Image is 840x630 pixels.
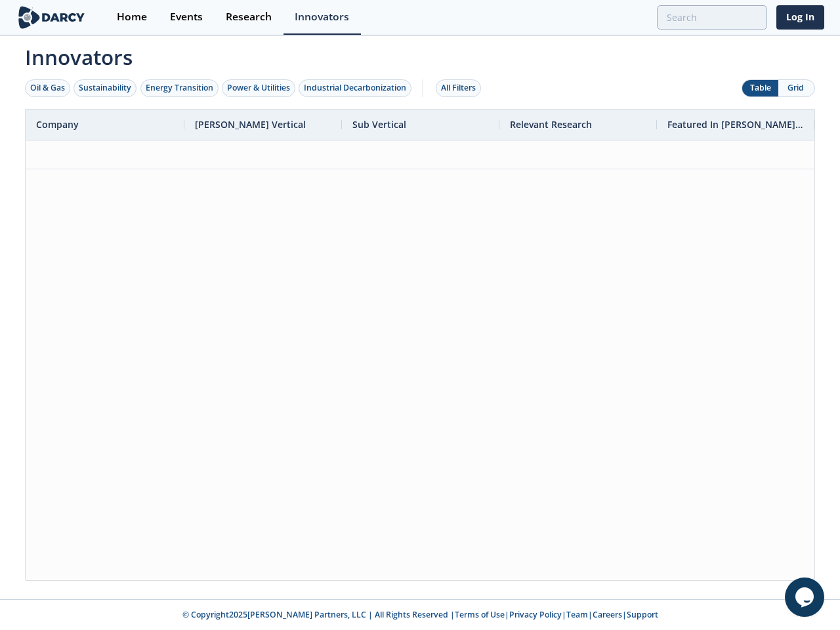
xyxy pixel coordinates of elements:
[299,79,411,97] button: Industrial Decarbonization
[742,80,778,96] button: Table
[776,5,824,30] a: Log In
[509,609,562,620] a: Privacy Policy
[627,609,658,620] a: Support
[222,79,295,97] button: Power & Utilities
[778,80,814,96] button: Grid
[227,82,290,94] div: Power & Utilities
[195,118,306,131] span: [PERSON_NAME] Vertical
[30,82,65,94] div: Oil & Gas
[510,118,592,131] span: Relevant Research
[657,5,767,30] input: Advanced Search
[36,118,79,131] span: Company
[455,609,505,620] a: Terms of Use
[16,37,824,72] span: Innovators
[18,609,822,621] p: © Copyright 2025 [PERSON_NAME] Partners, LLC | All Rights Reserved | | | | |
[304,82,406,94] div: Industrial Decarbonization
[441,82,476,94] div: All Filters
[140,79,219,97] button: Energy Transition
[79,82,131,94] div: Sustainability
[566,609,588,620] a: Team
[226,12,272,22] div: Research
[170,12,203,22] div: Events
[117,12,147,22] div: Home
[593,609,622,620] a: Careers
[146,82,213,94] div: Energy Transition
[16,6,87,29] img: logo-wide.svg
[73,79,136,97] button: Sustainability
[436,79,481,97] button: All Filters
[352,118,406,131] span: Sub Vertical
[667,118,804,131] span: Featured In [PERSON_NAME] Live
[25,79,70,97] button: Oil & Gas
[785,577,827,617] iframe: chat widget
[295,12,349,22] div: Innovators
